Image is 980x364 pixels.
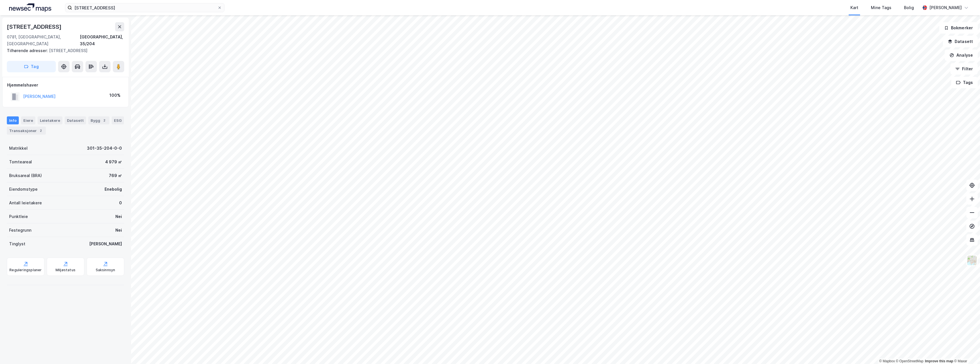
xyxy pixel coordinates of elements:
div: Eiendomstype [9,186,38,193]
div: Bygg [88,116,109,124]
div: 0 [119,200,122,206]
div: Leietakere [38,116,62,124]
div: 4 979 ㎡ [105,159,122,165]
button: Tags [951,77,978,88]
div: Antall leietakere [9,200,42,206]
div: Bruksareal (BRA) [9,172,42,179]
button: Datasett [943,36,978,47]
div: Enebolig [105,186,122,193]
div: [STREET_ADDRESS] [7,47,120,54]
a: OpenStreetMap [896,359,924,363]
div: Tomteareal [9,159,32,165]
button: Analyse [945,50,978,61]
button: Bokmerker [939,22,978,34]
img: logo.a4113a55bc3d86da70a041830d287a7e.svg [9,3,51,12]
div: [PERSON_NAME] [89,240,122,247]
div: Hjemmelshaver [7,82,124,89]
div: Festegrunn [9,227,31,234]
div: Reguleringsplaner [9,268,42,272]
div: Mine Tags [871,4,891,11]
div: 0781, [GEOGRAPHIC_DATA], [GEOGRAPHIC_DATA] [7,34,80,47]
a: Improve this map [925,359,953,363]
div: Datasett [65,116,86,124]
div: 2 [101,118,107,123]
a: Mapbox [879,359,895,363]
div: 100% [109,92,121,99]
input: Søk på adresse, matrikkel, gårdeiere, leietakere eller personer [72,3,217,12]
img: Z [967,255,977,266]
div: [STREET_ADDRESS] [7,22,63,31]
div: Kart [850,4,858,11]
div: Bolig [904,4,914,11]
button: Tag [7,61,56,72]
div: Saksinnsyn [96,268,115,272]
span: Tilhørende adresser: [7,48,49,53]
div: Tinglyst [9,240,25,247]
div: 301-35-204-0-0 [87,145,122,152]
iframe: Chat Widget [952,337,980,364]
div: ESG [112,116,124,124]
div: 769 ㎡ [109,172,122,179]
div: Punktleie [9,213,28,220]
div: Miljøstatus [56,268,75,272]
div: [PERSON_NAME] [929,4,962,11]
div: Nei [115,213,122,220]
div: Nei [115,227,122,234]
div: Info [7,116,19,124]
div: Transaksjoner [7,127,46,135]
button: Filter [950,63,978,75]
div: [GEOGRAPHIC_DATA], 35/204 [80,34,124,47]
div: Eiere [21,116,35,124]
div: Matrikkel [9,145,28,152]
div: 2 [38,128,44,133]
